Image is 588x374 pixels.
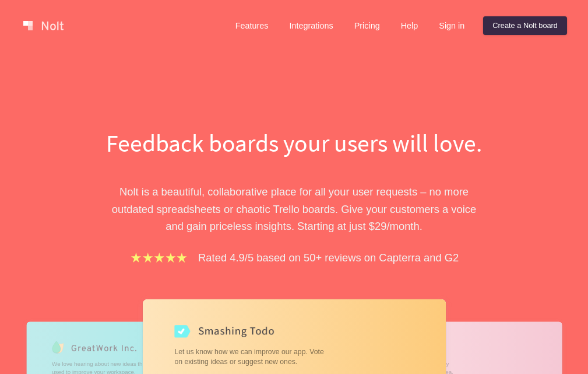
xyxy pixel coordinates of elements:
a: Pricing [345,16,389,35]
p: Nolt is a beautiful, collaborative place for all your user requests – no more outdated spreadshee... [93,183,495,235]
img: stars.b067e34983.png [129,251,189,264]
a: Help [392,16,428,35]
a: Features [226,16,278,35]
a: Integrations [280,16,342,35]
a: Create a Nolt board [483,16,567,35]
p: Rated 4.9/5 based on 50+ reviews on Capterra and G2 [198,249,459,266]
h1: Feedback boards your users will love. [93,126,495,160]
a: Sign in [429,16,474,35]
